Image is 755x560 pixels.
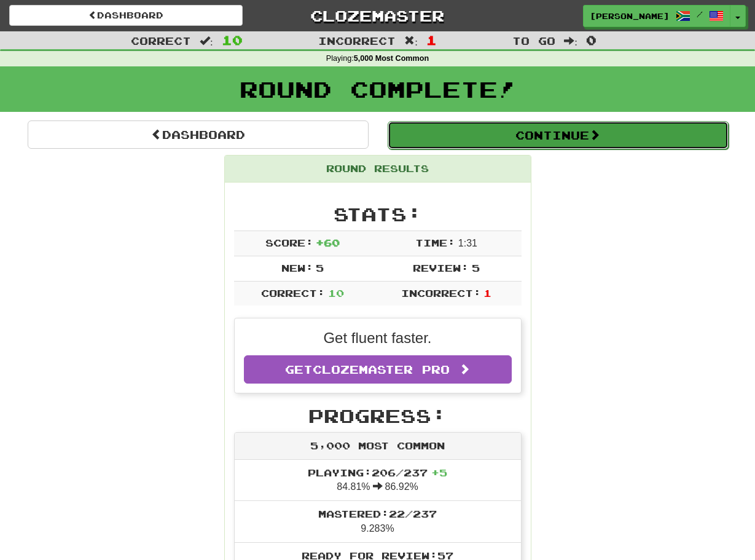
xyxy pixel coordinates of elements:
[318,34,396,47] span: Incorrect
[313,363,450,376] span: Clozemaster Pro
[564,36,577,46] span: :
[483,287,491,299] span: 1
[265,237,313,248] span: Score:
[200,36,213,46] span: :
[244,328,512,349] p: Get fluent faster.
[261,287,325,299] span: Correct:
[234,406,522,426] h2: Progress:
[472,262,480,274] span: 5
[244,355,512,384] a: GetClozemaster Pro
[308,467,447,478] span: Playing: 206 / 237
[235,433,521,460] div: 5,000 Most Common
[354,54,429,63] strong: 5,000 Most Common
[28,120,369,149] a: Dashboard
[234,204,522,224] h2: Stats:
[4,77,751,101] h1: Round Complete!
[235,460,521,502] li: 84.81% 86.92%
[222,33,243,47] span: 10
[9,5,243,26] a: Dashboard
[261,5,495,26] a: Clozemaster
[281,262,313,274] span: New:
[590,10,670,22] span: [PERSON_NAME]
[586,33,597,47] span: 0
[415,237,455,248] span: Time:
[413,262,469,274] span: Review:
[401,287,481,299] span: Incorrect:
[458,238,477,248] span: 1 : 31
[583,5,730,27] a: [PERSON_NAME] /
[697,10,703,18] span: /
[404,36,418,46] span: :
[388,121,729,149] button: Continue
[328,287,344,299] span: 10
[318,508,437,519] span: Mastered: 22 / 237
[316,237,340,248] span: + 60
[316,262,324,274] span: 5
[235,500,521,543] li: 9.283%
[131,34,191,47] span: Correct
[225,156,531,183] div: Round Results
[512,34,555,47] span: To go
[431,467,447,478] span: + 5
[426,33,437,47] span: 1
